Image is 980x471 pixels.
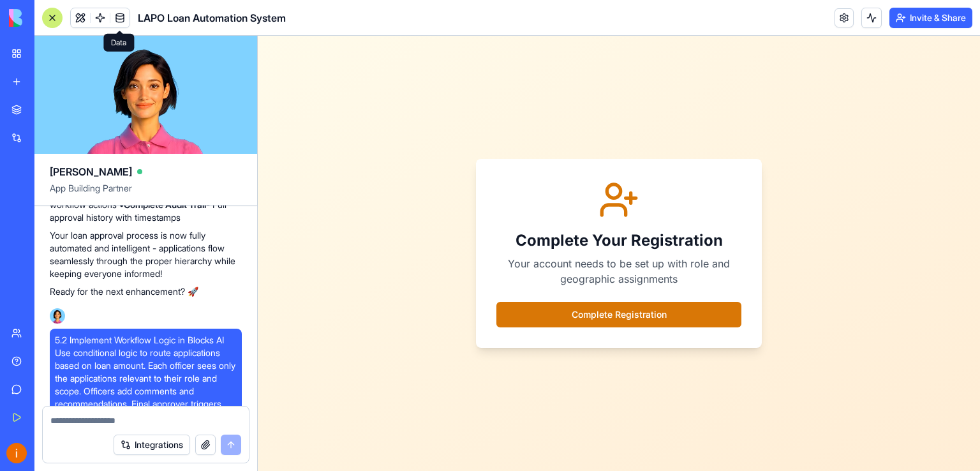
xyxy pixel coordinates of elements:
img: logo [9,9,88,27]
p: Your account needs to be set up with role and geographic assignments [239,220,484,251]
div: Data [103,34,134,52]
img: ACg8ocLB9P26u4z_XfVqqZv23IIy26lOVRMs5a5o78UrcOGifJo1jA=s96-c [6,443,27,463]
span: 5.2 Implement Workflow Logic in Blocks AI Use conditional logic to route applications based on lo... [55,334,237,423]
h1: Complete Your Registration [239,195,484,215]
button: Integrations [114,435,190,455]
span: LAPO Loan Automation System [138,10,286,26]
span: App Building Partner [50,182,242,205]
img: Ella_00000_wcx2te.png [50,308,65,324]
a: Complete Registration [239,272,484,285]
button: Complete Registration [239,266,484,292]
strong: Complete Audit Trail [124,199,206,210]
p: Your loan approval process is now fully automated and intelligent - applications flow seamlessly ... [50,229,242,280]
p: Ready for the next enhancement? 🚀 [50,285,242,298]
span: [PERSON_NAME] [50,164,132,179]
button: Invite & Share [889,8,972,28]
